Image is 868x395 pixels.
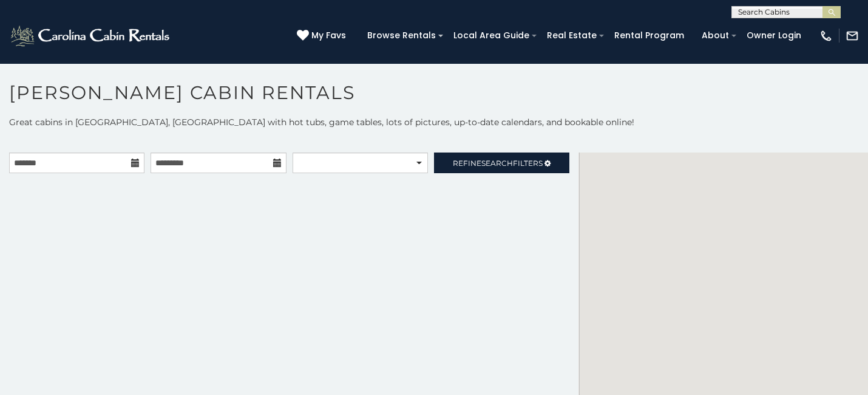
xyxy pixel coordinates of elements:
[608,26,690,45] a: Rental Program
[297,29,349,43] a: My Favs
[434,153,569,173] a: RefineSearchFilters
[696,26,735,45] a: About
[453,159,543,168] span: Refine Filters
[481,159,513,168] span: Search
[846,29,859,43] img: mail-regular-white.png
[311,29,346,42] span: My Favs
[9,24,173,48] img: White-1-2.png
[819,29,833,43] img: phone-regular-white.png
[741,26,807,45] a: Owner Login
[447,26,535,45] a: Local Area Guide
[361,26,442,45] a: Browse Rentals
[541,26,603,45] a: Real Estate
